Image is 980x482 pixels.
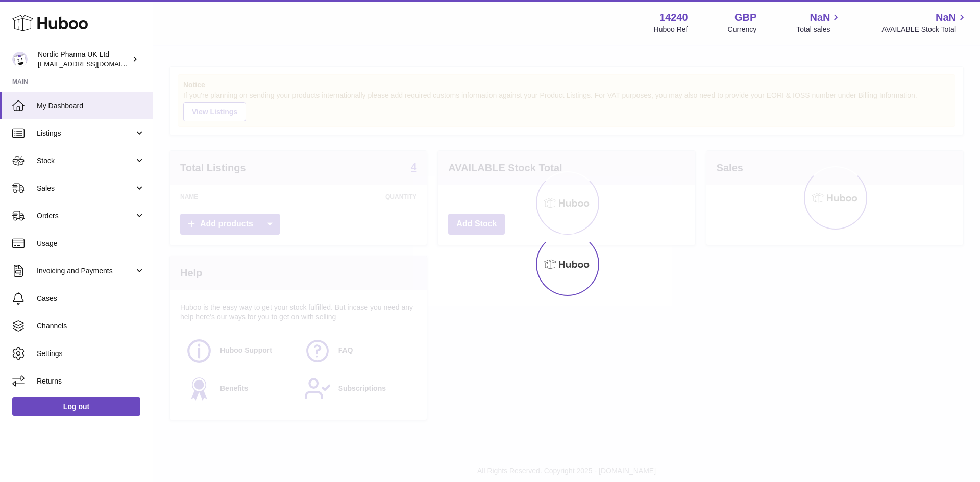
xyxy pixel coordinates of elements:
[37,101,145,111] span: My Dashboard
[734,11,756,24] strong: GBP
[654,24,688,34] div: Huboo Ref
[37,321,145,331] span: Channels
[728,24,757,34] div: Currency
[796,24,842,34] span: Total sales
[37,211,134,221] span: Orders
[37,156,134,166] span: Stock
[37,376,145,386] span: Returns
[936,11,956,24] span: NaN
[37,294,145,303] span: Cases
[12,397,140,416] a: Log out
[12,52,28,67] img: internalAdmin-14240@internal.huboo.com
[796,11,842,34] a: NaN Total sales
[881,11,968,34] a: NaN AVAILABLE Stock Total
[37,349,145,359] span: Settings
[37,266,134,276] span: Invoicing and Payments
[881,24,968,34] span: AVAILABLE Stock Total
[37,184,134,193] span: Sales
[37,129,134,138] span: Listings
[38,49,130,69] div: Nordic Pharma UK Ltd
[37,239,145,248] span: Usage
[810,11,830,24] span: NaN
[38,60,150,68] span: [EMAIL_ADDRESS][DOMAIN_NAME]
[659,11,688,24] strong: 14240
